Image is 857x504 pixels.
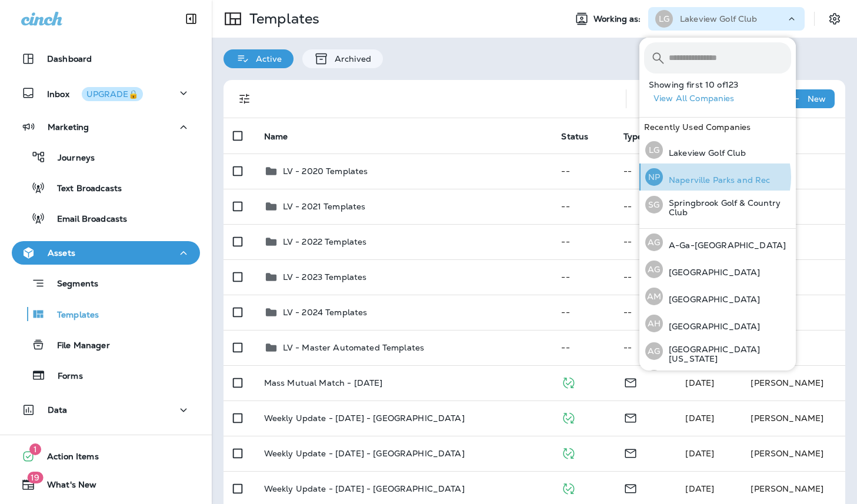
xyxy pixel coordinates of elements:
button: AL[GEOGRAPHIC_DATA] [639,365,796,392]
p: Active [250,54,282,64]
div: AG [645,342,663,360]
button: Dashboard [12,47,200,71]
td: -- [614,224,676,259]
div: SG [645,196,663,213]
span: 1 [29,443,41,455]
p: Lakeview Golf Club [680,14,758,24]
td: -- [614,330,676,365]
button: Filters [233,87,256,111]
div: AH [645,315,663,332]
span: Email [623,482,638,493]
button: InboxUPGRADE🔒 [12,81,200,105]
p: Springbrook Golf & Country Club [663,198,791,217]
span: Rachael Owen [685,413,714,423]
p: Journeys [46,153,95,164]
p: Lakeview Golf Club [663,148,746,158]
p: LV - 2022 Templates [283,237,367,246]
span: Action Items [35,452,99,466]
span: Published [561,412,576,422]
p: Data [48,405,68,415]
span: Rachael Owen [685,448,714,459]
td: -- [552,330,614,365]
p: Inbox [47,87,143,99]
span: Rachael Owen [685,378,714,388]
span: Status [561,132,588,142]
button: AG[GEOGRAPHIC_DATA] [639,256,796,283]
p: Forms [46,371,83,382]
td: -- [552,189,614,224]
button: Marketing [12,115,200,139]
p: [GEOGRAPHIC_DATA] [663,322,760,331]
button: Email Broadcasts [12,206,200,231]
span: Type [623,131,658,142]
p: [GEOGRAPHIC_DATA] [663,268,760,277]
button: File Manager [12,332,200,357]
td: -- [614,295,676,330]
div: AM [645,288,663,305]
button: AGA-Ga-[GEOGRAPHIC_DATA] [639,229,796,256]
div: AG [645,233,663,251]
td: -- [614,153,676,189]
button: AH[GEOGRAPHIC_DATA] [639,310,796,337]
span: What's New [35,480,96,494]
p: Weekly Update - [DATE] - [GEOGRAPHIC_DATA] [264,449,465,458]
button: Collapse Sidebar [175,7,208,31]
p: Templates [245,10,319,28]
span: Rachael Owen [685,483,714,494]
span: Published [561,482,576,493]
p: Assets [48,248,75,258]
button: LGLakeview Golf Club [639,136,796,163]
div: AL [645,370,663,388]
p: Archived [329,54,371,64]
div: LG [655,10,673,28]
span: Name [264,131,304,142]
div: Recently Used Companies [639,118,796,136]
span: Email [623,447,638,458]
p: LV - 2023 Templates [283,272,367,282]
span: Published [561,447,576,458]
p: Weekly Update - [DATE] - [GEOGRAPHIC_DATA] [264,413,465,423]
button: Search Templates [636,87,659,111]
td: -- [552,259,614,295]
p: LV - 2020 Templates [283,166,368,176]
td: -- [552,224,614,259]
p: LV - 2024 Templates [283,308,368,317]
td: -- [552,153,614,189]
button: Journeys [12,145,200,169]
p: Email Broadcasts [45,214,127,225]
td: [PERSON_NAME] [741,400,845,436]
p: File Manager [45,341,110,352]
p: Text Broadcasts [45,183,122,195]
button: Templates [12,302,200,326]
div: LG [645,141,663,159]
button: NPNaperville Parks and Rec [639,163,796,191]
td: -- [614,189,676,224]
p: New [808,94,826,104]
button: Assets [12,241,200,265]
span: 19 [27,472,43,483]
span: Name [264,132,288,142]
span: Type [623,132,643,142]
button: SGSpringbrook Golf & Country Club [639,191,796,219]
p: LV - Master Automated Templates [283,343,424,352]
button: Forms [12,363,200,388]
p: Showing first 10 of 123 [649,80,796,89]
p: Dashboard [47,54,92,64]
button: Settings [824,8,845,29]
span: Published [561,376,576,387]
p: Weekly Update - [DATE] - [GEOGRAPHIC_DATA] [264,484,465,493]
span: Email [623,376,638,387]
div: UPGRADE🔒 [86,90,138,98]
p: LV - 2021 Templates [283,202,366,211]
p: Segments [45,279,98,291]
span: Email [623,412,638,422]
p: A-Ga-[GEOGRAPHIC_DATA] [663,241,786,250]
button: AG[GEOGRAPHIC_DATA] [US_STATE] [639,337,796,365]
button: 1Action Items [12,445,200,468]
td: -- [614,259,676,295]
p: [GEOGRAPHIC_DATA] [663,295,760,304]
button: View All Companies [649,89,796,108]
button: 19What's New [12,473,200,496]
span: Status [561,131,603,142]
div: AG [645,261,663,278]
